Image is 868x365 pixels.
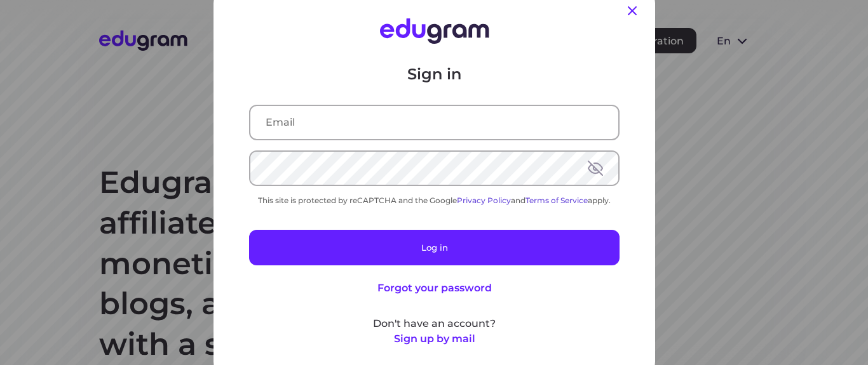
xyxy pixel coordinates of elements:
[526,196,588,205] a: Terms of Service
[457,196,511,205] a: Privacy Policy
[377,281,491,296] button: Forgot your password
[393,331,475,347] button: Sign up by mail
[249,230,620,265] button: Log in
[249,316,620,331] p: Don't have an account?
[250,106,618,139] input: Email
[249,196,620,205] div: This site is protected by reCAPTCHA and the Google and apply.
[379,18,489,44] img: Edugram Logo
[249,64,620,84] p: Sign in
